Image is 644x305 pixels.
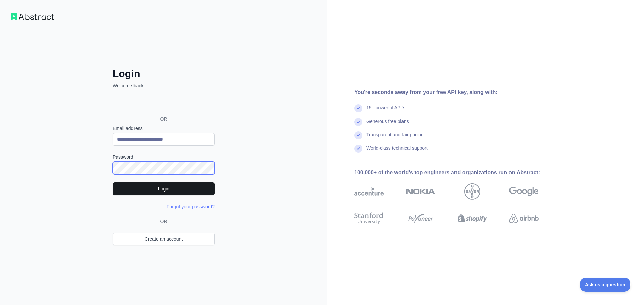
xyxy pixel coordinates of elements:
[113,82,215,89] p: Welcome back
[354,183,384,200] img: accenture
[11,13,54,20] img: Workflow
[354,211,384,226] img: stanford university
[155,116,173,122] span: OR
[113,182,215,195] button: Login
[158,218,170,225] span: OR
[113,154,215,160] label: Password
[354,118,362,126] img: check mark
[354,131,362,139] img: check mark
[366,145,428,158] div: World-class technical support
[113,233,215,245] a: Create an account
[366,118,409,131] div: Generous free plans
[366,104,405,118] div: 15+ powerful API's
[354,145,362,153] img: check mark
[113,125,215,132] label: Email address
[406,183,435,200] img: nokia
[509,183,539,200] img: google
[509,211,539,226] img: airbnb
[109,96,217,111] iframe: Botón Iniciar sesión con Google
[354,88,560,96] div: You're seconds away from your free API key, along with:
[458,211,487,226] img: shopify
[113,68,215,80] h2: Login
[406,211,435,226] img: payoneer
[354,169,560,177] div: 100,000+ of the world's top engineers and organizations run on Abstract:
[167,204,215,209] a: Forgot your password?
[464,183,480,200] img: bayer
[580,278,631,292] iframe: Toggle Customer Support
[366,131,424,145] div: Transparent and fair pricing
[354,104,362,112] img: check mark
